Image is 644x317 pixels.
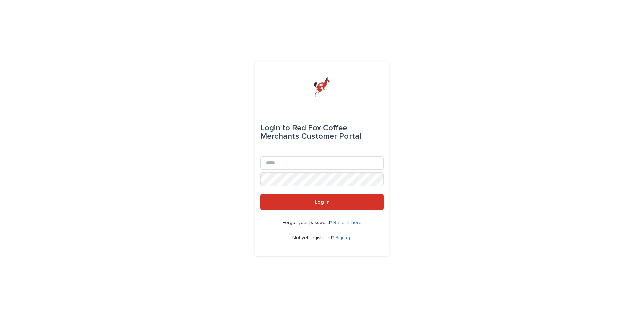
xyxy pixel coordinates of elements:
[315,199,330,205] span: Log in
[333,220,362,225] a: Reset it here
[335,235,352,240] a: Sign up
[260,194,384,210] button: Log in
[283,220,333,225] span: Forgot your password?
[260,124,290,132] span: Login to
[292,235,335,240] span: Not yet registered?
[260,119,384,146] div: Red Fox Coffee Merchants Customer Portal
[313,77,330,97] img: zttTXibQQrCfv9chImQE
